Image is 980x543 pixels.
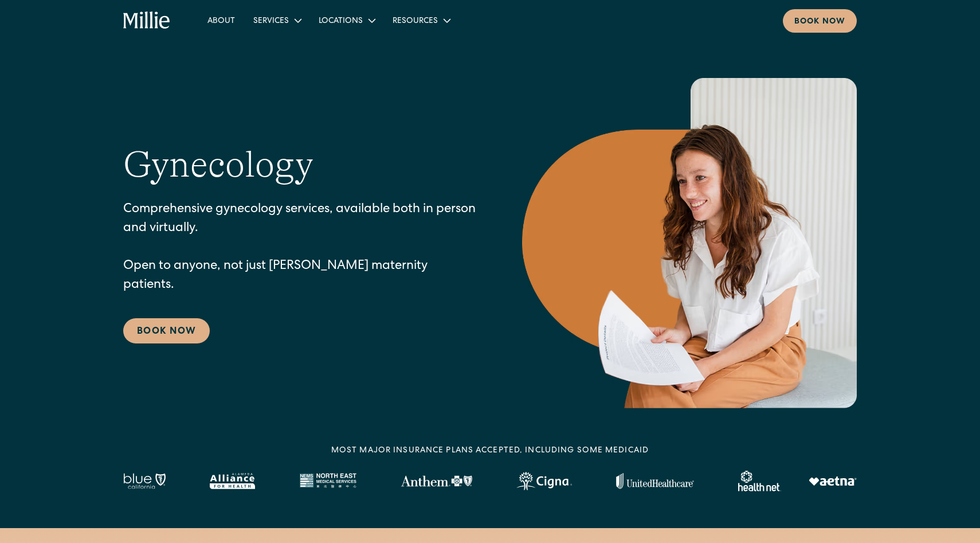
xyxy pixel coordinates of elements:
[401,475,472,487] img: Anthem Logo
[253,15,289,28] div: Services
[123,473,166,489] img: Blue California logo
[123,143,313,187] h1: Gynecology
[522,78,857,408] img: Smiling woman holding documents during a consultation, reflecting supportive guidance in maternit...
[210,473,255,489] img: Alameda Alliance logo
[393,15,438,28] div: Resources
[738,471,781,491] img: Healthnet logo
[809,476,857,486] img: Aetna logo
[783,9,857,33] a: Book now
[198,11,244,30] a: About
[331,445,649,457] div: MOST MAJOR INSURANCE PLANS ACCEPTED, INCLUDING some MEDICAID
[123,201,476,295] p: Comprehensive gynecology services, available both in person and virtually. Open to anyone, not ju...
[123,318,210,343] a: Book Now
[123,11,171,30] a: home
[383,11,458,30] div: Resources
[319,15,363,28] div: Locations
[616,473,694,489] img: United Healthcare logo
[299,473,356,489] img: North East Medical Services logo
[309,11,383,30] div: Locations
[516,472,572,490] img: Cigna logo
[244,11,309,30] div: Services
[794,16,845,28] div: Book now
